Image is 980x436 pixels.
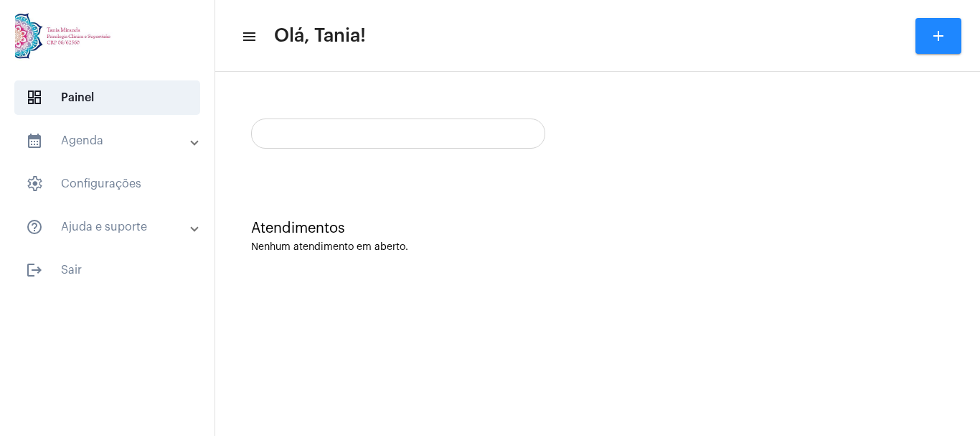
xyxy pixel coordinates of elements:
span: sidenav icon [26,175,43,193]
mat-icon: sidenav icon [26,261,43,279]
mat-panel-title: Ajuda e suporte [26,218,192,236]
div: Atendimentos [251,221,944,236]
mat-icon: add [930,27,947,45]
div: Nenhum atendimento em aberto. [251,242,944,253]
mat-expansion-panel-header: sidenav iconAgenda [9,124,215,158]
mat-icon: sidenav icon [26,132,43,149]
mat-panel-title: Agenda [26,132,192,149]
mat-expansion-panel-header: sidenav iconAjuda e suporte [9,210,215,244]
mat-icon: sidenav icon [26,218,43,236]
span: sidenav icon [26,89,43,106]
span: Painel [14,80,200,115]
span: Olá, Tania! [274,24,366,47]
span: Sair [14,253,200,287]
mat-icon: sidenav icon [241,28,255,45]
span: Configurações [14,167,200,201]
img: 82f91219-cc54-a9e9-c892-318f5ec67ab1.jpg [11,7,118,65]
